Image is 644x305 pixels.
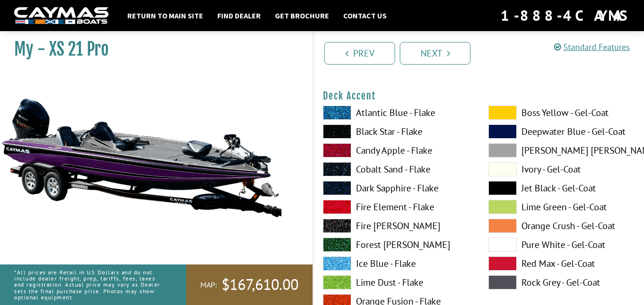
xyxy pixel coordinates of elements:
label: Fire Element - Flake [323,200,470,214]
label: Boss Yellow - Gel-Coat [488,106,635,120]
label: Lime Dust - Flake [323,275,470,289]
label: Lime Green - Gel-Coat [488,200,635,214]
label: Pure White - Gel-Coat [488,238,635,252]
a: Prev [324,42,395,65]
a: Return to main site [123,9,208,22]
h1: My - XS 21 Pro [14,39,289,60]
h4: Deck Accent [323,90,635,102]
ul: Pagination [322,41,644,65]
label: Cobalt Sand - Flake [323,162,470,176]
label: Red Max - Gel-Coat [488,256,635,271]
label: Atlantic Blue - Flake [323,106,470,120]
img: white-logo-c9c8dbefe5ff5ceceb0f0178aa75bf4bb51f6bca0971e226c86eb53dfe498488.png [14,7,108,25]
div: 1-888-4CAYMAS [501,5,630,26]
a: Get Brochure [270,9,334,22]
a: Find Dealer [213,9,265,22]
label: Forest [PERSON_NAME] [323,238,470,252]
label: Ice Blue - Flake [323,256,470,271]
a: Standard Features [554,41,630,52]
label: Rock Grey - Gel-Coat [488,275,635,289]
label: Ivory - Gel-Coat [488,162,635,176]
span: $167,610.00 [222,275,298,295]
label: Candy Apple - Flake [323,143,470,157]
label: Black Star - Flake [323,124,470,139]
label: [PERSON_NAME] [PERSON_NAME] - Gel-Coat [488,143,635,157]
span: MAP: [200,280,217,290]
label: Jet Black - Gel-Coat [488,181,635,195]
a: MAP:$167,610.00 [186,264,313,305]
label: Orange Crush - Gel-Coat [488,219,635,233]
p: *All prices are Retail in US Dollars and do not include dealer freight, prep, tariffs, fees, taxe... [14,264,165,305]
label: Fire [PERSON_NAME] [323,219,470,233]
label: Deepwater Blue - Gel-Coat [488,124,635,139]
a: Contact Us [339,9,391,22]
a: Next [400,42,471,65]
label: Dark Sapphire - Flake [323,181,470,195]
